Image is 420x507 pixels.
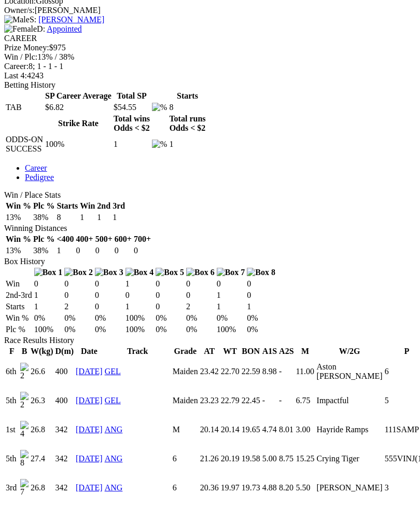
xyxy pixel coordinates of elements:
[186,290,215,300] td: 0
[152,103,167,112] img: %
[20,392,29,409] img: 2
[262,445,277,473] td: 5.00
[20,363,29,380] img: 2
[241,445,261,473] td: 19.58
[172,445,199,473] td: 6
[172,474,199,502] td: 6
[33,245,55,256] td: 38%
[316,445,383,473] td: Crying Tiger
[76,245,94,256] td: 0
[220,346,240,357] th: WT
[5,279,33,289] td: Win
[64,313,93,323] td: 0%
[296,445,315,473] td: 15.25
[34,313,63,323] td: 0%
[246,279,276,289] td: 0
[5,474,19,502] td: 3rd
[241,346,261,357] th: BON
[246,290,276,300] td: 0
[5,302,33,312] td: Starts
[64,324,93,335] td: 0%
[45,114,112,133] th: Strike Rate
[95,245,113,256] td: 0
[296,416,315,444] td: 3.00
[25,173,54,182] a: Pedigree
[20,479,29,497] img: 7
[246,302,276,312] td: 1
[4,62,29,71] span: Career:
[316,387,383,415] td: Impactful
[172,416,199,444] td: M
[45,134,112,154] td: 100%
[95,268,123,277] img: Box 3
[95,234,113,244] th: 500+
[200,474,219,502] td: 20.36
[278,474,294,502] td: 8.20
[278,358,294,386] td: -
[316,416,383,444] td: Hayride Ramps
[55,474,75,502] td: 342
[169,91,206,101] th: Starts
[33,234,55,244] th: Plc %
[186,279,215,289] td: 0
[55,358,75,386] td: 400
[169,102,206,113] td: 8
[186,324,215,335] td: 0%
[125,279,155,289] td: 1
[34,290,63,300] td: 1
[76,483,103,492] a: [DATE]
[114,245,132,256] td: 0
[125,290,155,300] td: 0
[5,102,44,113] td: TAB
[241,387,261,415] td: 22.45
[246,313,276,323] td: 0%
[20,450,29,468] img: 8
[4,6,416,15] div: [PERSON_NAME]
[155,302,185,312] td: 0
[186,302,215,312] td: 2
[105,396,121,405] a: GEL
[4,34,416,43] div: CAREER
[56,212,78,223] td: 8
[169,134,206,154] td: 1
[4,6,35,15] span: Owner/s:
[4,257,416,266] div: Box History
[113,102,150,113] td: $54.55
[96,201,111,211] th: 2nd
[220,416,240,444] td: 20.14
[94,279,124,289] td: 0
[172,358,199,386] td: Maiden
[241,358,261,386] td: 22.59
[200,416,219,444] td: 20.14
[4,15,36,24] span: S:
[155,313,185,323] td: 0%
[220,445,240,473] td: 20.19
[125,268,154,277] img: Box 4
[113,134,150,154] td: 1
[316,358,383,386] td: Aston [PERSON_NAME]
[38,15,104,24] a: [PERSON_NAME]
[20,421,29,439] img: 4
[200,346,219,357] th: AT
[262,346,277,357] th: A1S
[133,245,151,256] td: 0
[96,212,111,223] td: 1
[4,71,416,80] div: 4243
[4,336,416,345] div: Race Results History
[262,387,277,415] td: -
[105,483,123,492] a: ANG
[76,234,94,244] th: 400+
[262,474,277,502] td: 4.88
[155,279,185,289] td: 0
[296,387,315,415] td: 6.75
[156,268,184,277] img: Box 5
[55,445,75,473] td: 342
[55,416,75,444] td: 342
[316,474,383,502] td: [PERSON_NAME]
[56,245,74,256] td: 1
[113,91,150,101] th: Total SP
[75,346,103,357] th: Date
[47,24,82,33] a: Appointed
[200,445,219,473] td: 21.26
[114,234,132,244] th: 600+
